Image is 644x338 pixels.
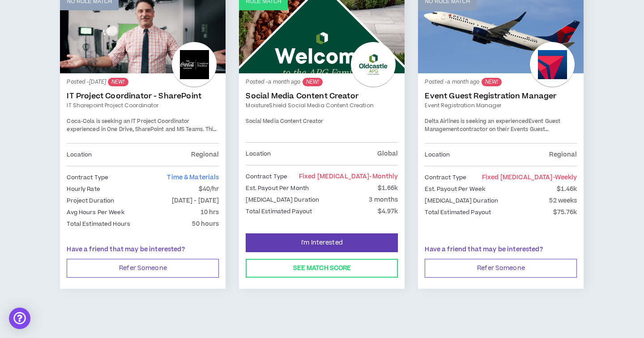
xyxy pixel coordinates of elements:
a: MoistureShield Social Media Content Creation [246,101,398,110]
span: - weekly [553,173,577,182]
strong: Event Guest Management [425,118,560,133]
button: I'm Interested [246,233,398,252]
p: Contract Type [246,172,287,182]
a: IT Project Coordinator - SharePoint [67,92,219,101]
sup: NEW! [303,78,323,86]
p: Total Estimated Payout [425,207,491,217]
p: $40/hr [199,184,219,194]
p: Regional [549,150,577,160]
p: [MEDICAL_DATA] Duration [246,195,319,205]
p: Total Estimated Hours [67,219,130,229]
p: Avg Hours Per Week [67,207,124,217]
p: Contract Type [67,173,108,182]
sup: NEW! [108,78,128,86]
span: - monthly [369,172,398,181]
a: Social Media Content Creator [246,92,398,101]
a: Event Guest Registration Manager [425,92,577,101]
button: Refer Someone [67,259,219,278]
span: Delta Airlines is seeking an experienced [425,118,528,125]
p: 10 hrs [200,207,219,217]
a: Event Registration Manager [425,101,577,110]
p: 52 weeks [549,196,577,206]
button: See Match Score [246,259,398,278]
p: Location [246,149,271,159]
span: Fixed [MEDICAL_DATA] [482,173,577,182]
p: Posted - a month ago [246,78,398,86]
p: Hourly Rate [67,184,100,194]
span: contractor on their Events Guest Management team. This a 40hrs/week position with 2-3 days in the... [425,126,570,165]
button: Refer Someone [425,259,577,278]
p: Location [425,150,450,160]
p: $75.76k [553,207,577,217]
a: IT Sharepoint Project Coordinator [67,101,219,110]
p: $1.66k [378,183,398,193]
div: Open Intercom Messenger [9,308,30,329]
p: Global [377,149,398,159]
p: 50 hours [192,219,219,229]
p: Location [67,150,92,160]
sup: NEW! [482,78,502,86]
p: Est. Payout Per Month [246,183,309,193]
p: [DATE] - [DATE] [172,196,219,206]
span: Time & Materials [167,173,219,182]
span: I'm Interested [301,239,343,247]
p: Project Duration [67,196,114,206]
p: Total Estimated Payout [246,207,312,216]
span: Social Media Content Creator [246,118,323,125]
p: Have a friend that may be interested? [67,245,219,254]
span: Fixed [MEDICAL_DATA] [299,172,398,181]
p: $4.97k [378,207,398,216]
span: Coca-Cola is seeking an IT Project Coordinator experienced in One Drive, SharePoint and MS Teams.... [67,118,217,156]
p: 3 months [369,195,398,205]
p: Contract Type [425,173,466,182]
p: Regional [191,150,219,160]
p: Posted - [DATE] [67,78,219,86]
p: Posted - a month ago [425,78,577,86]
p: Have a friend that may be interested? [425,245,577,254]
p: Est. Payout Per Week [425,184,485,194]
p: [MEDICAL_DATA] Duration [425,196,498,206]
p: $1.46k [557,184,577,194]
